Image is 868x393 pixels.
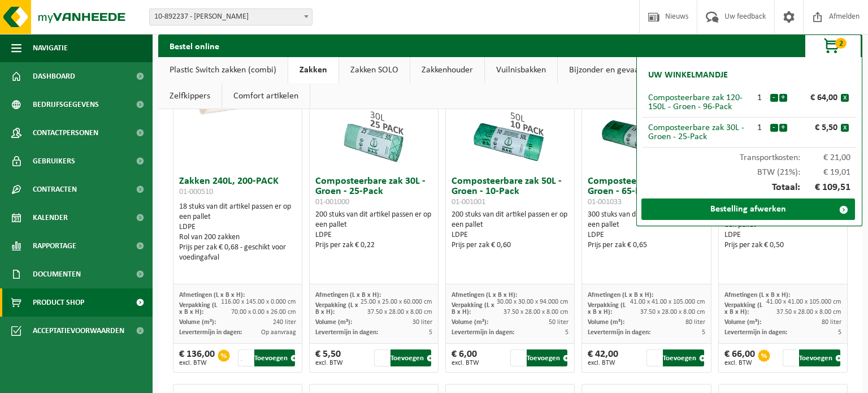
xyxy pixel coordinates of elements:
[565,329,568,336] span: 5
[805,34,861,57] button: 2
[158,57,288,83] a: Plastic Switch zakken (combi)
[702,329,705,336] span: 5
[33,119,98,147] span: Contactpersonen
[648,123,749,141] div: Composteerbare zak 30L - Groen - 25-Pack
[646,349,662,366] input: 1
[588,292,653,299] span: Afmetingen (L x B x H):
[724,240,841,251] div: Prijs per zak € 0,50
[724,360,755,366] span: excl. BTW
[724,292,790,299] span: Afmetingen (L x B x H):
[452,319,488,326] span: Volume (m³):
[158,34,231,57] h2: Bestel online
[800,168,851,177] span: € 19,01
[588,319,624,326] span: Volume (m³):
[318,58,431,171] img: 01-001000
[452,176,568,207] h3: Composteerbare zak 50L - Groen - 10-Pack
[238,349,253,366] input: 1
[643,63,734,88] h2: Uw winkelmandje
[643,162,856,177] div: BTW (21%):
[315,349,343,366] div: € 5,50
[724,230,841,240] div: LDPE
[179,232,296,243] div: Rol van 200 zakken
[33,288,84,317] span: Product Shop
[315,240,432,251] div: Prijs per zak € 0,22
[273,319,296,326] span: 240 liter
[588,302,626,316] span: Verpakking (L x B x H):
[221,299,296,305] span: 116.00 x 145.00 x 0.000 cm
[648,93,749,111] div: Composteerbare zak 120-150L - Groen - 96-Pack
[33,147,75,175] span: Gebruikers
[33,62,75,90] span: Dashboard
[724,302,762,316] span: Verpakking (L x B x H):
[841,124,849,132] button: x
[179,292,245,299] span: Afmetingen (L x B x H):
[770,94,778,102] button: -
[288,57,338,83] a: Zakken
[33,317,124,345] span: Acceptatievoorwaarden
[527,349,567,366] button: Toevoegen
[179,202,296,263] div: 18 stuks van dit artikel passen er op een pallet
[724,210,841,251] div: 200 stuks van dit artikel passen er op een pallet
[452,360,479,366] span: excl. BTW
[588,360,618,366] span: excl. BTW
[643,177,856,198] div: Totaal:
[640,309,705,316] span: 37.50 x 28.00 x 8.00 cm
[799,349,840,366] button: Toevoegen
[179,222,296,232] div: LDPE
[724,319,761,326] span: Volume (m³):
[222,83,310,109] a: Comfort artikelen
[429,329,432,336] span: 5
[749,93,770,102] div: 1
[339,57,410,83] a: Zakken SOLO
[179,302,217,316] span: Verpakking (L x B x H):
[179,243,296,263] div: Prijs per zak € 0,68 - geschikt voor voedingafval
[179,360,215,366] span: excl. BTW
[504,309,568,316] span: 37.50 x 28.00 x 8.00 cm
[315,319,352,326] span: Volume (m³):
[643,148,856,162] div: Transportkosten:
[261,329,296,336] span: Op aanvraag
[724,349,755,366] div: € 66,00
[149,8,313,25] span: 10-892237 - WAELKENS ISABEL - ZWEVEGEM
[315,329,378,336] span: Levertermijn in dagen:
[33,34,68,62] span: Navigatie
[800,153,851,162] span: € 21,00
[783,349,798,366] input: 1
[410,57,484,83] a: Zakkenhouder
[822,319,841,326] span: 80 liter
[179,188,213,196] span: 01-000510
[454,58,567,171] img: 01-001001
[179,176,296,199] h3: Zakken 240L, 200-PACK
[724,329,787,336] span: Levertermijn in dagen:
[315,230,432,240] div: LDPE
[588,329,650,336] span: Levertermijn in dagen:
[367,309,432,316] span: 37.50 x 28.00 x 8.00 cm
[179,319,216,326] span: Volume (m³):
[497,299,568,305] span: 30.00 x 30.00 x 94.000 cm
[315,302,358,316] span: Verpakking (L x B x H):
[315,292,381,299] span: Afmetingen (L x B x H):
[776,309,841,316] span: 37.50 x 28.00 x 8.00 cm
[558,57,685,83] a: Bijzonder en gevaarlijk afval
[452,302,494,316] span: Verpakking (L x B x H):
[315,176,432,207] h3: Composteerbare zak 30L - Groen - 25-Pack
[588,176,705,207] h3: Composteerbare zak 80 L - Groen - 65-Pack
[390,349,431,366] button: Toevoegen
[315,210,432,251] div: 200 stuks van dit artikel passen er op een pallet
[361,299,432,305] span: 25.00 x 25.00 x 60.000 cm
[588,230,705,240] div: LDPE
[641,198,855,220] a: Bestelling afwerken
[800,183,851,193] span: € 109,51
[452,349,479,366] div: € 6,00
[452,292,517,299] span: Afmetingen (L x B x H):
[510,349,526,366] input: 1
[452,198,485,206] span: 01-001001
[779,124,787,132] button: +
[838,329,841,336] span: 5
[33,232,76,260] span: Rapportage
[588,240,705,251] div: Prijs per zak € 0,65
[33,90,99,119] span: Bedrijfsgegevens
[413,319,432,326] span: 30 liter
[452,240,568,251] div: Prijs per zak € 0,60
[588,349,618,366] div: € 42,00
